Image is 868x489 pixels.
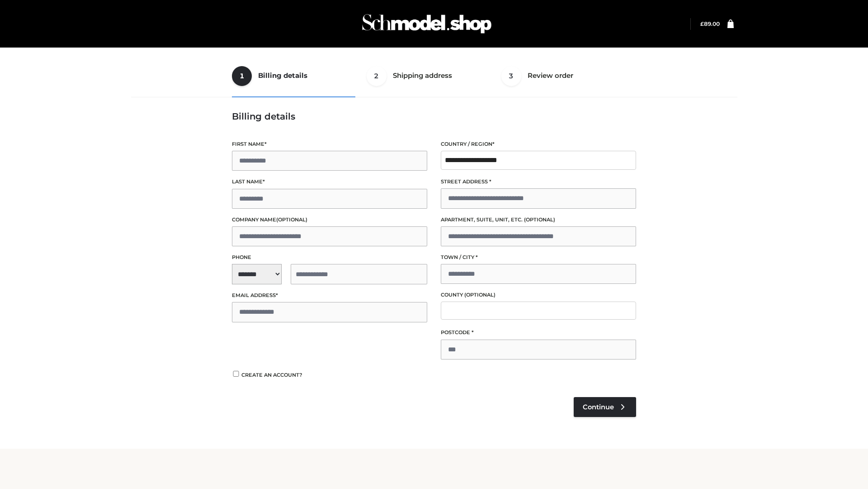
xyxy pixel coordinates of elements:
[232,371,240,377] input: Create an account?
[232,291,427,300] label: Email address
[441,216,636,224] label: Apartment, suite, unit, etc.
[241,372,302,378] span: Create an account?
[700,20,720,27] a: £89.00
[232,216,427,224] label: Company name
[232,253,427,262] label: Phone
[441,253,636,262] label: Town / City
[524,216,555,223] span: (optional)
[583,403,614,411] span: Continue
[276,216,307,223] span: (optional)
[574,397,636,417] a: Continue
[700,20,720,27] bdi: 89.00
[232,140,427,149] label: First name
[441,328,636,337] label: Postcode
[441,140,636,149] label: Country / Region
[232,177,427,186] label: Last name
[700,20,704,27] span: £
[441,291,636,299] label: County
[232,111,636,122] h3: Billing details
[464,292,495,298] span: (optional)
[359,6,495,42] img: Schmodel Admin 964
[441,177,636,186] label: Street address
